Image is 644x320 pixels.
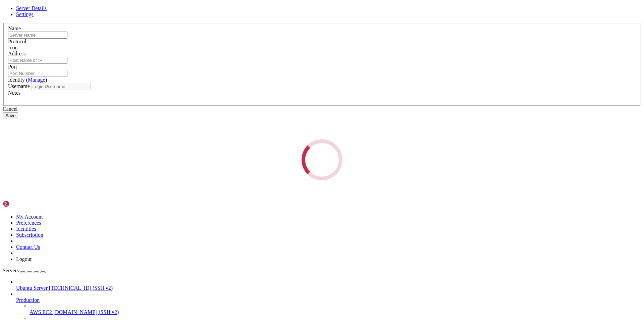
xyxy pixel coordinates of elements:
[16,232,43,238] a: Subscription
[26,77,47,83] span: ( )
[302,139,342,180] div: Loading...
[16,220,41,226] a: Preferences
[16,214,43,220] a: My Account
[31,83,91,90] input: Login Username
[8,57,67,64] input: Host Name or IP
[16,5,47,11] a: Server Details
[8,45,17,50] label: Icon
[3,106,641,112] div: Cancel
[8,70,67,77] input: Port Number
[8,90,20,96] label: Notes
[16,244,40,250] a: Contact Us
[8,51,25,56] label: Address
[3,3,557,8] x-row: Connection timed out
[16,279,641,291] li: Ubuntu Server [TECHNICAL_ID] (SSH v2)
[8,64,17,70] label: Port
[28,77,45,83] a: Manage
[3,268,46,273] a: Servers
[16,285,48,291] span: Ubuntu Server
[16,285,641,291] a: Ubuntu Server [TECHNICAL_ID] (SSH v2)
[49,285,113,291] span: [TECHNICAL_ID] (SSH v2)
[16,226,36,232] a: Identities
[8,83,30,89] label: Username
[3,112,18,119] button: Save
[16,11,34,17] a: Settings
[8,26,21,31] label: Name
[30,303,641,315] li: AWS EC2 [DOMAIN_NAME] (SSH v2)
[16,297,641,303] a: Production
[16,256,32,262] a: Logout
[30,309,641,315] a: AWS EC2 [DOMAIN_NAME] (SSH v2)
[8,39,26,44] label: Protocol
[3,268,19,273] span: Servers
[30,309,52,315] span: AWS EC2
[3,200,41,207] img: Shellngn
[3,8,5,14] div: (0, 1)
[16,297,40,303] span: Production
[8,77,47,83] label: Identity
[8,32,67,39] input: Server Name
[53,309,119,315] span: [DOMAIN_NAME] (SSH v2)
